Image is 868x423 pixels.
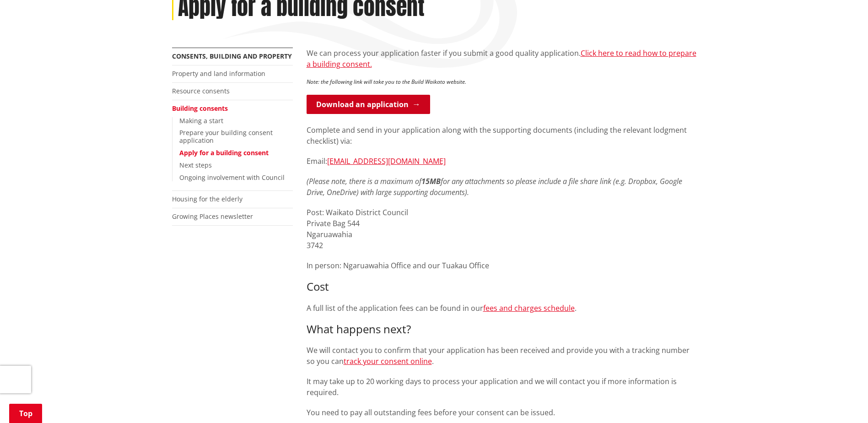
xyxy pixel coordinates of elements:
a: Top [9,404,42,423]
p: We will contact you to confirm that your application has been received and provide you with a tra... [307,345,696,367]
p: Complete and send in your application along with the supporting documents (including the relevant... [307,125,696,146]
a: Housing for the elderly [172,195,243,203]
p: We can process your application faster if you submit a good quality application. [307,48,696,70]
a: Next steps [179,161,212,169]
a: Click here to read how to prepare a building consent. [307,48,696,69]
strong: 15MB [421,176,441,186]
iframe: Messenger Launcher [826,385,859,418]
a: Prepare your building consent application [179,128,273,145]
p: Email: [307,156,696,167]
p: Post: Waikato District Council Private Bag 544 Ngaruawahia 3742 [307,207,696,251]
a: Building consents [172,104,228,113]
a: Ongoing involvement with Council [179,173,285,182]
p: A full list of the application fees can be found in our . [307,303,696,314]
em: Note: the following link will take you to the Build Waikato website. [307,78,466,86]
p: In person: Ngaruawahia Office and our Tuakau Office [307,260,696,271]
a: track your consent online [344,356,432,366]
a: Making a start [179,116,223,125]
h3: What happens next? [307,323,696,336]
a: Growing Places newsletter [172,212,253,221]
a: Resource consents [172,87,230,95]
a: Download an application [307,95,430,114]
p: You need to pay all outstanding fees before your consent can be issued. [307,407,696,418]
p: It may take up to 20 working days to process your application and we will contact you if more inf... [307,376,696,398]
h3: Cost [307,280,696,293]
a: fees and charges schedule [483,303,575,313]
a: Consents, building and property [172,52,292,60]
a: Apply for a building consent [179,148,269,157]
a: Property and land information [172,69,265,78]
em: (Please note, there is a maximum of for any attachments so please include a file share link (e.g.... [307,176,682,197]
a: [EMAIL_ADDRESS][DOMAIN_NAME] [327,156,446,166]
